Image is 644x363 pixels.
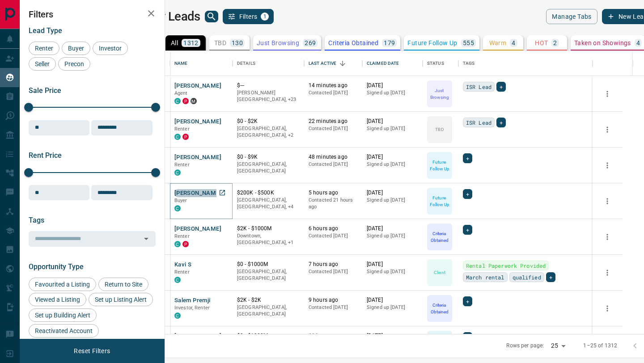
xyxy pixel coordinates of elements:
button: Kavi S [174,261,191,269]
span: Favourited a Listing [32,281,93,288]
p: Toronto [237,232,300,246]
p: Contacted [DATE] [309,161,358,168]
div: condos.ca [174,312,181,319]
p: Signed up [DATE] [367,197,418,204]
p: Just Browsing [428,87,451,101]
span: ISR Lead [466,82,491,91]
span: Renter [174,269,190,275]
div: Favourited a Listing [29,278,96,291]
div: Name [174,51,188,76]
span: + [549,273,552,282]
p: Signed up [DATE] [367,232,418,240]
div: Last Active [304,51,362,76]
p: [DATE] [367,153,418,161]
span: Investor, Renter [174,305,210,311]
span: Lead Type [29,26,62,35]
p: 5 hours ago [309,189,358,197]
span: + [500,82,503,91]
p: Contacted [DATE] [309,304,358,311]
span: Set up Listing Alert [92,296,150,303]
p: All [171,40,178,46]
p: [DATE] [367,225,418,232]
p: North York, Midtown | Central, Toronto, Mississauga [237,197,300,211]
p: 7 hours ago [309,261,358,268]
p: Signed up [DATE] [367,268,418,275]
p: [DATE] [367,189,418,197]
p: Future Follow Up [428,159,451,172]
span: + [466,154,469,163]
p: [DATE] [367,296,418,304]
p: Warm [489,40,507,46]
span: Sale Price [29,86,61,95]
p: Contacted 21 hours ago [309,197,358,211]
span: Viewed a Listing [32,296,83,303]
div: condos.ca [174,98,181,104]
p: 269 [305,40,316,46]
div: + [496,82,506,92]
div: Details [233,51,304,76]
p: Criteria Obtained [328,40,378,46]
p: Future Follow Up [428,194,451,208]
p: Contacted [DATE] [309,268,358,275]
button: Salem Premji [174,296,211,305]
div: + [463,332,472,342]
span: Tags [29,216,44,224]
span: Set up Building Alert [32,312,93,319]
div: Return to Site [98,278,148,291]
p: Signed up [DATE] [367,89,418,97]
span: Agent [174,90,188,96]
div: property.ca [182,134,189,140]
button: Reset Filters [68,343,116,359]
p: Taken on Showings [574,40,631,46]
span: Buyer [174,198,187,203]
p: 2 [553,40,557,46]
p: $200K - $500K [237,189,300,197]
div: Set up Listing Alert [89,293,153,306]
span: Rental Paperwork Provided [466,261,546,270]
p: 1–25 of 1312 [583,342,617,350]
div: + [463,189,472,199]
p: 4 [636,40,640,46]
div: Seller [29,57,56,71]
div: Details [237,51,255,76]
span: qualified [513,273,541,282]
div: condos.ca [174,241,181,247]
p: 9 hours ago [309,296,358,304]
p: 48 minutes ago [309,153,358,161]
span: + [466,190,469,198]
div: condos.ca [174,169,181,176]
p: $2K - $1000M [237,225,300,232]
p: $0 - $1000M [237,261,300,268]
p: Toronto, Oshawa, Markham, Richmond Hill, Brampton, Toronto, Markham, Clarington, Whitchurch-Stouf... [237,89,300,103]
div: mrloft.ca [191,98,197,104]
button: [PERSON_NAME] [174,82,221,90]
span: + [500,118,503,127]
p: [DATE] [367,118,418,125]
div: Precon [58,57,90,71]
span: Renter [32,45,56,52]
span: ISR Lead [466,118,491,127]
p: [DATE] [367,261,418,268]
button: Filters1 [223,9,274,24]
div: Renter [29,42,59,55]
div: Tags [458,51,593,76]
button: [PERSON_NAME] [174,189,221,198]
span: Buyer [65,45,87,52]
button: search button [205,11,218,22]
div: Viewed a Listing [29,293,86,306]
a: Open in New Tab [216,187,228,198]
div: condos.ca [174,205,181,211]
p: Contacted [DATE] [309,89,358,97]
p: Criteria Obtained [428,230,451,244]
span: Rent Price [29,151,62,160]
div: Reactivated Account [29,324,99,338]
button: Manage Tabs [546,9,597,24]
p: Signed up [DATE] [367,161,418,168]
p: [DATE] [367,332,418,340]
p: Future Follow Up [407,40,457,46]
div: property.ca [182,241,189,247]
div: Claimed Date [367,51,399,76]
p: TBD [435,126,444,133]
p: 11 hours ago [309,332,358,340]
div: + [463,225,472,235]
